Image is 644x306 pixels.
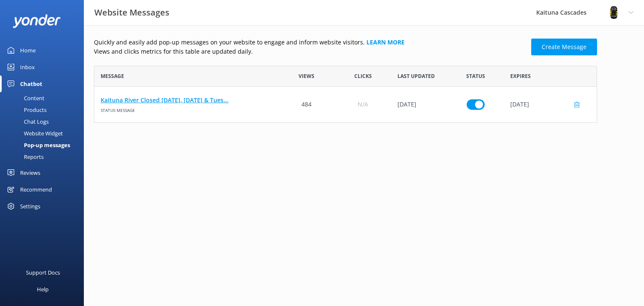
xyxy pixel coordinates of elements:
span: Views [299,72,314,80]
span: Clicks [354,72,372,80]
a: Learn more [366,38,405,46]
div: grid [94,87,597,122]
div: Chatbot [20,75,42,92]
a: Chat Logs [5,116,84,127]
span: N/A [358,100,368,109]
div: Website Widget [5,127,63,139]
p: Quickly and easily add pop-up messages on your website to engage and inform website visitors. [94,38,526,47]
a: Pop-up messages [5,139,84,151]
div: 484 [278,87,335,122]
span: Status [466,72,485,80]
div: Help [37,281,49,298]
a: Website Widget [5,127,84,139]
img: 802-1755650174.png [608,6,620,19]
span: Message [101,72,124,80]
a: Kaituna River Closed [DATE], [DATE] & Tues... [101,96,272,105]
div: Support Docs [26,264,60,281]
div: Home [20,42,36,59]
img: yonder-white-logo.png [13,14,61,28]
div: Recommend [20,181,52,198]
div: Settings [20,198,40,215]
a: Content [5,92,84,104]
h3: Website Messages [94,6,169,19]
div: Chat Logs [5,116,49,127]
div: Inbox [20,59,35,75]
a: Reports [5,151,84,163]
div: row [94,87,597,122]
div: Content [5,92,44,104]
div: Reports [5,151,44,163]
p: Views and clicks metrics for this table are updated daily. [94,47,526,56]
div: 29 Aug 2025 [391,87,447,122]
div: Pop-up messages [5,139,70,151]
a: Products [5,104,84,116]
div: Reviews [20,164,40,181]
div: Products [5,104,47,116]
span: Last updated [397,72,435,80]
span: Expires [510,72,531,80]
span: Status message [101,105,272,114]
div: [DATE] [504,87,597,122]
a: Create Message [531,39,597,55]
